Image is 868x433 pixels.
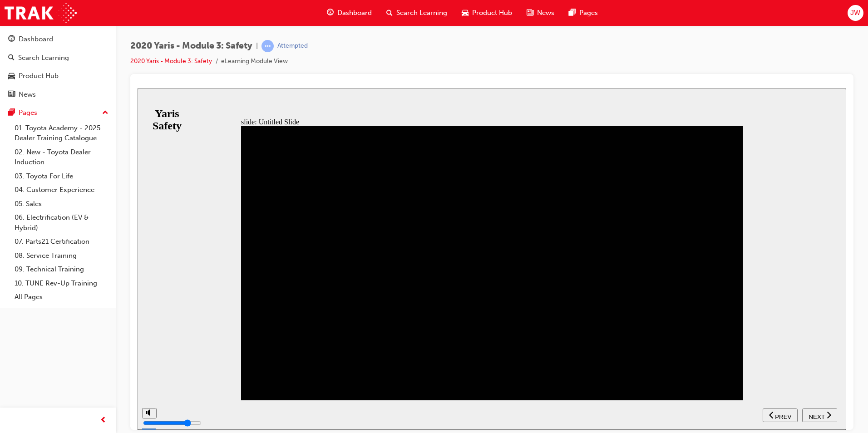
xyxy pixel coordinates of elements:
nav: slide navigation [625,312,700,341]
li: eLearning Module View [221,56,288,67]
a: 09. Technical Training [11,262,112,276]
div: misc controls [5,312,18,341]
a: news-iconNews [519,4,562,22]
button: Pages [4,104,112,121]
span: search-icon [386,7,393,19]
span: news-icon [527,7,533,19]
span: news-icon [8,91,15,99]
a: search-iconSearch Learning [379,4,454,22]
span: Pages [579,8,598,18]
a: pages-iconPages [562,4,605,22]
span: Dashboard [337,8,372,18]
span: JW [850,8,860,18]
a: 02. New - Toyota Dealer Induction [11,145,112,169]
span: | [256,41,258,51]
div: News [19,89,36,100]
a: 2020 Yaris - Module 3: Safety [130,57,212,65]
span: pages-icon [8,109,15,117]
a: 03. Toyota For Life [11,169,112,183]
span: prev-icon [100,415,107,426]
a: Search Learning [4,49,112,66]
input: volume [5,331,64,338]
a: 04. Customer Experience [11,183,112,197]
a: 10. TUNE Rev-Up Training [11,276,112,290]
img: Trak [5,3,77,23]
span: PREV [637,325,654,332]
div: Pages [19,108,37,118]
a: 01. Toyota Academy - 2025 Dealer Training Catalogue [11,121,112,145]
span: guage-icon [327,7,334,19]
a: 05. Sales [11,197,112,211]
span: up-icon [102,107,108,119]
span: search-icon [8,54,15,62]
a: guage-iconDashboard [320,4,379,22]
a: 06. Electrification (EV & Hybrid) [11,211,112,235]
button: JW [848,5,863,21]
span: News [537,8,554,18]
span: Search Learning [396,8,447,18]
button: next [665,320,700,334]
a: 08. Service Training [11,249,112,263]
a: 07. Parts21 Certification [11,235,112,249]
a: car-iconProduct Hub [454,4,519,22]
span: 2020 Yaris - Module 3: Safety [130,41,252,51]
span: car-icon [8,72,15,80]
span: NEXT [671,325,687,332]
div: Attempted [277,42,308,50]
span: learningRecordVerb_ATTEMPT-icon [261,40,274,52]
a: News [4,86,112,103]
span: pages-icon [569,7,576,19]
a: Dashboard [4,31,112,48]
button: previous [625,320,660,334]
div: Search Learning [18,53,69,63]
a: Product Hub [4,68,112,84]
a: All Pages [11,290,112,304]
div: Dashboard [19,34,53,44]
span: guage-icon [8,35,15,44]
span: Product Hub [472,8,512,18]
span: car-icon [462,7,469,19]
button: DashboardSearch LearningProduct HubNews [4,29,112,104]
button: volume [5,320,19,330]
div: Product Hub [19,71,59,81]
